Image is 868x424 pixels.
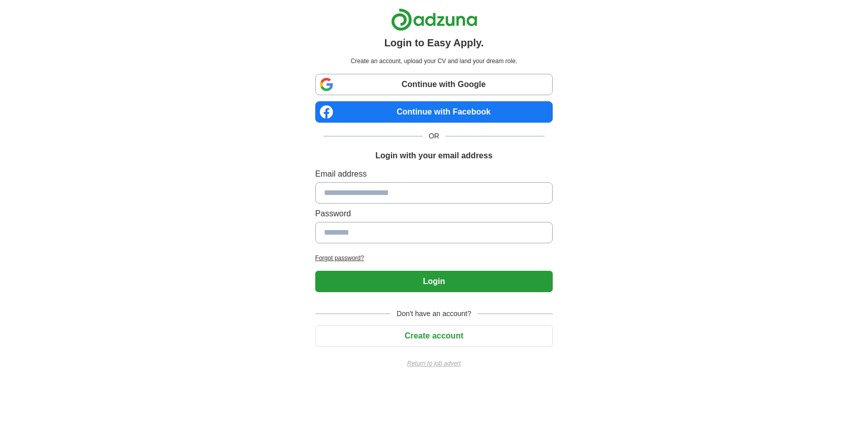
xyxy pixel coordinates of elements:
[315,253,553,263] a: Forgot password?
[384,35,484,50] h1: Login to Easy Apply.
[315,168,553,180] label: Email address
[391,308,477,319] span: Don't have an account?
[423,131,445,142] span: OR
[315,101,553,123] a: Continue with Facebook
[317,56,551,66] p: Create an account, upload your CV and land your dream role.
[315,74,553,95] a: Continue with Google
[391,8,477,31] img: Adzuna logo
[375,150,492,162] h1: Login with your email address
[315,359,553,368] a: Return to job advert
[315,271,553,292] button: Login
[315,325,553,347] button: Create account
[315,331,553,340] a: Create account
[315,208,553,220] label: Password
